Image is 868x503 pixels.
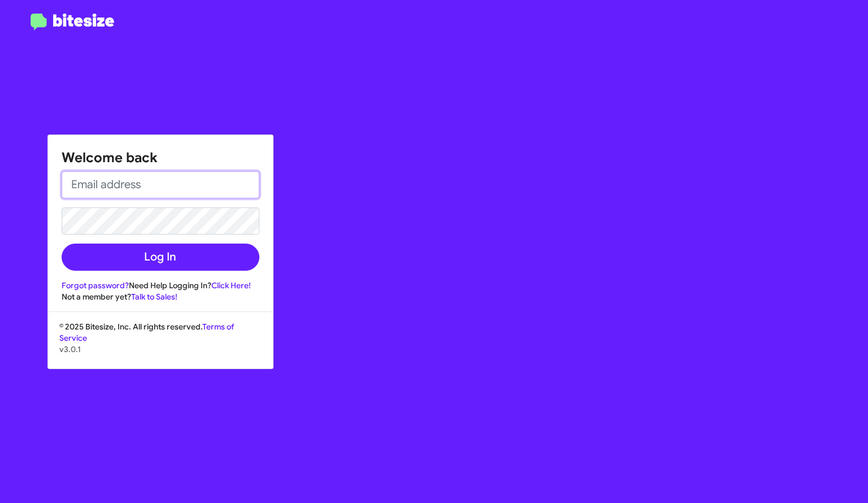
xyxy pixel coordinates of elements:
a: Terms of Service [59,322,234,343]
div: Need Help Logging In? [62,280,259,291]
div: Not a member yet? [62,291,259,302]
a: Talk to Sales! [131,292,177,302]
a: Click Here! [211,280,251,290]
div: © 2025 Bitesize, Inc. All rights reserved. [48,321,273,368]
button: Log In [62,244,259,271]
a: Forgot password? [62,280,129,290]
h1: Welcome back [62,149,259,167]
input: Email address [62,171,259,198]
p: v3.0.1 [59,344,262,355]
